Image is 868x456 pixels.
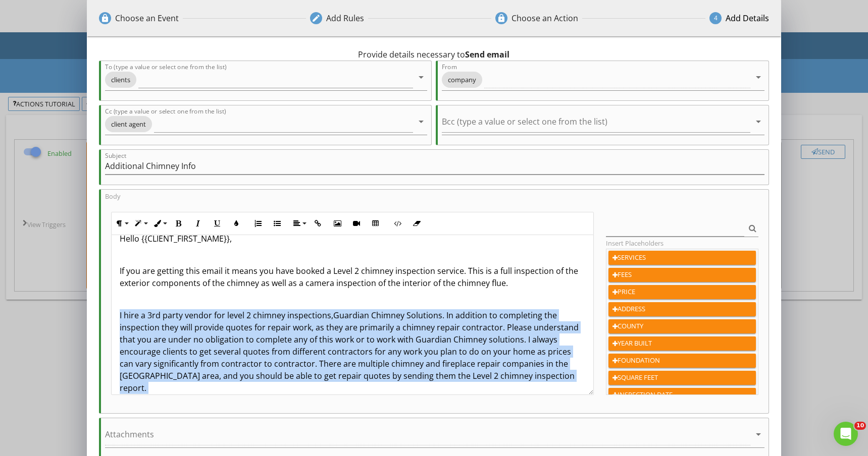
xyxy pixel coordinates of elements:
[347,214,366,233] button: Insert Video
[497,14,506,23] i: lock
[115,12,179,24] div: Choose an Event
[268,214,287,233] button: Unordered List
[612,356,752,366] div: FOUNDATION
[388,214,407,233] button: Code View
[612,338,752,349] div: YEAR BUILT
[612,373,752,383] div: SQUARE FEET
[105,116,152,132] span: client agent
[131,214,150,233] button: Paragraph Style
[105,192,120,201] label: Body
[105,72,136,88] span: clients
[612,287,752,297] div: PRICE
[150,214,169,233] button: Inline Style
[227,214,246,233] button: Colors
[612,321,752,331] div: COUNTY
[752,428,764,440] i: arrow_drop_down
[606,239,663,248] label: Insert Placeholders
[608,302,756,316] button: ADDRESS
[854,422,866,430] span: 10
[333,310,442,321] a: Guardian Chimney Solutions
[608,319,756,333] button: COUNTY
[138,72,414,88] input: To (type a value or select one from the list)
[415,116,427,128] i: arrow_drop_down
[608,371,756,385] button: SQUARE FEET
[289,214,309,233] button: Align
[512,12,578,24] div: Choose an Action
[169,214,188,233] button: Bold (⌘B)
[120,265,585,289] p: If you are getting this email it means you have booked a Level 2 chimney inspection service. This...
[608,336,756,351] button: YEAR BUILT
[752,71,764,83] i: arrow_drop_down
[105,158,764,175] input: Subject
[608,388,756,402] button: INSPECTION DATE
[612,253,752,263] div: SERVICES
[208,214,227,233] button: Underline (⌘U)
[442,116,750,133] input: Bcc (type a value or select one from the list)
[726,12,769,24] div: Add Details
[120,309,585,394] p: I hire a 3rd party vendor for level 2 chimney inspections, . In addition to completing the inspec...
[188,214,208,233] button: Italic (⌘I)
[834,422,858,446] iframe: Intercom live chat
[612,270,752,280] div: FEES
[442,72,482,88] span: company
[407,214,426,233] button: Clear Formatting
[612,390,752,400] div: INSPECTION DATE
[309,214,328,233] button: Insert Link (⌘K)
[154,116,414,133] input: Cc (type a value or select one from the list)
[100,14,110,23] i: lock
[312,14,321,23] i: edit
[709,12,722,24] span: 4
[415,71,427,83] i: arrow_drop_down
[612,304,752,314] div: ADDRESS
[248,214,268,233] button: Ordered List
[328,214,347,233] button: Insert Image (⌘P)
[752,116,764,128] i: arrow_drop_down
[120,233,585,245] p: Hello {{CLIENT_FIRST_NAME}},
[112,214,131,233] button: Paragraph Format
[608,251,756,265] button: SERVICES
[608,354,756,368] button: FOUNDATION
[608,285,756,299] button: PRICE
[465,49,509,60] strong: Send email
[99,48,769,61] div: Provide details necessary to
[326,12,364,24] div: Add Rules
[366,214,385,233] button: Insert Table
[608,268,756,282] button: FEES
